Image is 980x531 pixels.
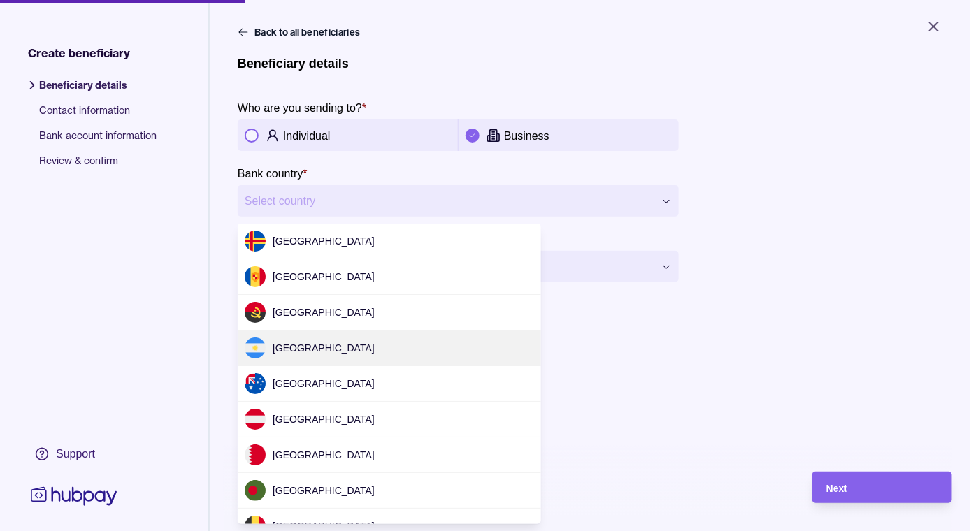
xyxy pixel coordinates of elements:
img: bh [245,444,266,465]
span: [GEOGRAPHIC_DATA] [273,485,375,496]
img: bd [245,480,266,501]
span: [GEOGRAPHIC_DATA] [273,378,375,389]
img: ax [245,231,266,252]
img: at [245,409,266,430]
img: ar [245,337,266,358]
span: [GEOGRAPHIC_DATA] [273,307,375,318]
span: [GEOGRAPHIC_DATA] [273,449,375,460]
img: au [245,373,266,394]
img: ao [245,302,266,323]
span: Next [826,483,847,494]
img: ad [245,266,266,287]
span: [GEOGRAPHIC_DATA] [273,235,375,247]
span: [GEOGRAPHIC_DATA] [273,414,375,425]
span: [GEOGRAPHIC_DATA] [273,342,375,354]
span: [GEOGRAPHIC_DATA] [273,271,375,282]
